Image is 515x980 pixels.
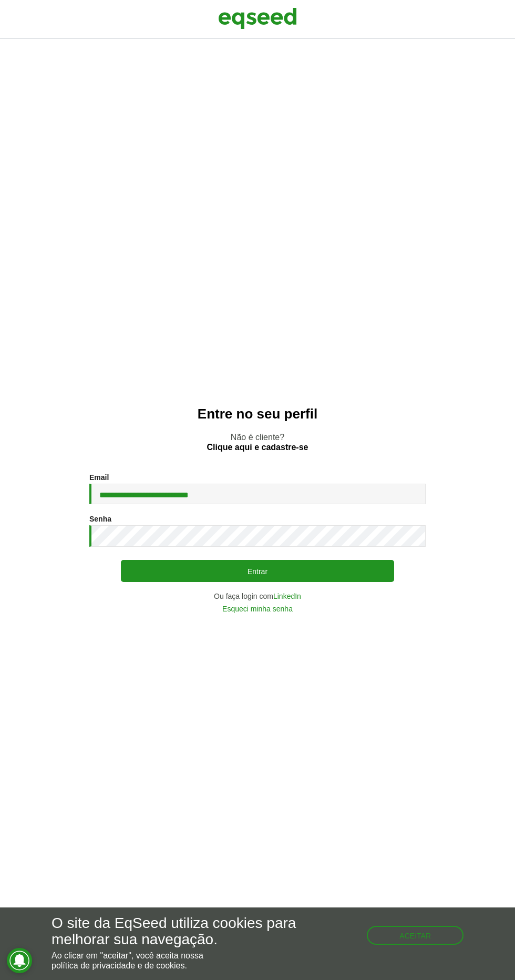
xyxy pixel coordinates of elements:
[222,605,293,612] a: Esqueci minha senha
[51,962,185,970] a: política de privacidade e de cookies
[218,5,297,32] img: EqSeed Logo
[207,443,308,452] a: Clique aqui e cadastre-se
[89,515,111,523] label: Senha
[367,926,463,945] button: Aceitar
[51,951,298,971] p: Ao clicar em "aceitar", você aceita nossa .
[121,560,394,582] button: Entrar
[21,406,494,422] h2: Entre no seu perfil
[89,474,109,481] label: Email
[273,593,301,600] a: LinkedIn
[21,432,494,452] p: Não é cliente?
[89,593,426,600] div: Ou faça login com
[51,915,298,948] h5: O site da EqSeed utiliza cookies para melhorar sua navegação.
